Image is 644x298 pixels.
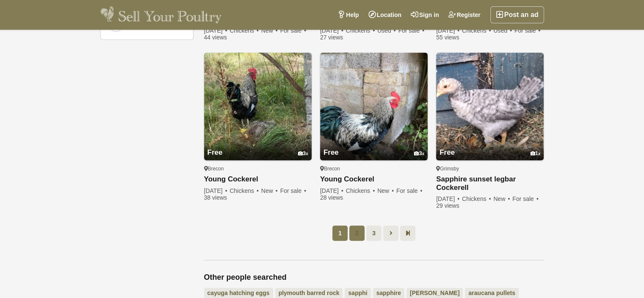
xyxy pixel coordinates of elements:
a: Location [364,6,406,23]
h2: Other people searched [204,273,544,282]
div: 3 [298,150,308,157]
span: New [493,195,511,202]
a: sapphire [373,288,404,298]
span: Chickens [346,187,376,194]
a: Sapphire sunset legbar Cockerell [436,175,544,192]
span: 38 views [204,194,227,201]
span: 27 views [320,34,343,41]
span: New [261,187,279,194]
div: 1 [531,150,541,157]
span: [DATE] [320,187,344,194]
span: 28 views [320,194,343,201]
a: Register [444,6,485,23]
img: Young Cockerel [320,53,428,160]
span: 1 [332,226,348,241]
span: For sale [396,187,423,194]
div: Grimsby [436,165,544,172]
span: 55 views [436,34,459,41]
a: 3 [366,226,381,241]
a: Free 3 [320,132,428,160]
a: cayuga hatching eggs [204,288,273,298]
a: Young Cockerel [320,175,428,184]
div: Brecon [204,165,312,172]
a: Young Cockerel [204,175,312,184]
span: [DATE] [436,27,460,34]
span: 44 views [204,34,227,41]
img: Young Cockerel [204,53,312,160]
span: For sale [514,27,541,34]
span: [DATE] [204,27,228,34]
span: For sale [280,187,307,194]
span: Chickens [229,187,260,194]
span: Free [207,148,223,156]
span: Chickens [462,195,492,202]
span: New [261,27,279,34]
a: sapphi [345,288,370,298]
span: For sale [398,27,425,34]
span: Free [323,148,339,156]
span: 29 views [436,202,459,209]
a: Help [333,6,363,23]
img: Sapphire sunset legbar Cockerell [436,53,544,160]
div: Brecon [320,165,428,172]
span: For sale [280,27,307,34]
a: araucana pullets [465,288,519,298]
span: Used [377,27,397,34]
a: plymouth barred rock [275,288,343,298]
span: [DATE] [204,187,228,194]
span: Used [493,27,513,34]
a: [PERSON_NAME] [406,288,463,298]
a: 2 [349,226,365,241]
span: New [377,187,395,194]
span: [DATE] [436,195,460,202]
a: Post an ad [490,6,544,23]
a: Sign in [406,6,444,23]
span: [DATE] [320,27,344,34]
span: For sale [512,195,539,202]
a: Free 1 [436,132,544,160]
a: Free 3 [204,132,312,160]
div: 3 [414,150,424,157]
span: Chickens [229,27,260,34]
span: Chickens [462,27,492,34]
span: Free [439,148,455,156]
span: Chickens [346,27,376,34]
img: Sell Your Poultry [100,6,222,23]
